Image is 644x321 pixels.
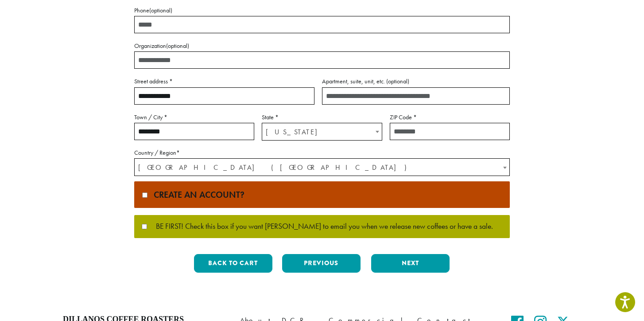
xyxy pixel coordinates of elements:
input: Create an account? [142,192,147,198]
span: (optional) [386,77,409,85]
span: (optional) [166,42,189,50]
span: Create an account? [149,189,244,200]
span: Oregon [262,123,381,141]
span: Country / Region [134,158,510,176]
span: State [262,123,382,141]
button: Back to cart [194,254,272,273]
input: BE FIRST! Check this box if you want [PERSON_NAME] to email you when we release new coffees or ha... [142,224,147,229]
span: BE FIRST! Check this box if you want [PERSON_NAME] to email you when we release new coffees or ha... [147,223,493,231]
button: Previous [282,254,361,273]
label: Apartment, suite, unit, etc. [322,76,510,87]
label: State [262,112,382,123]
label: Organization [134,40,510,51]
button: Next [371,254,450,273]
span: United States (US) [135,159,509,176]
label: Street address [134,76,314,87]
label: Town / City [134,112,254,123]
span: (optional) [149,6,172,14]
label: ZIP Code [390,112,510,123]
